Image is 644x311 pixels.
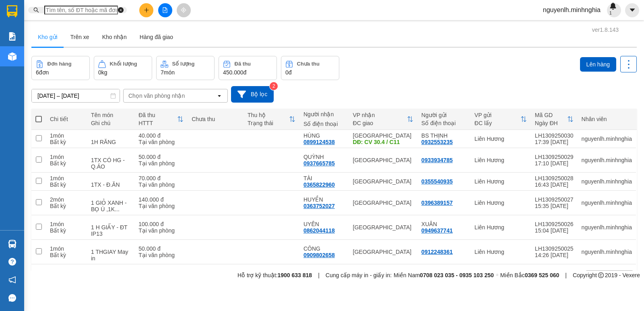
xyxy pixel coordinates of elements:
[535,203,574,209] div: 15:35 [DATE]
[535,221,574,227] div: LH1309250026
[91,157,130,170] div: 1TX CÓ HG - Q.ÁO
[289,69,292,76] span: đ
[303,160,335,167] div: 0937665785
[133,27,180,47] button: Hàng đã giao
[33,7,39,13] span: search
[138,120,177,126] div: HTTT
[248,120,289,126] div: Trạng thái
[475,224,527,231] div: Liên Hương
[531,109,578,130] th: Toggle SortBy
[115,206,120,212] span: ...
[394,271,494,280] span: Miền Nam
[475,120,520,126] div: ĐC lấy
[8,258,16,266] span: question-circle
[219,56,277,80] button: Đã thu450.000đ
[128,92,185,100] div: Chọn văn phòng nhận
[535,245,574,252] div: LH1309250025
[110,61,137,67] div: Khối lượng
[118,7,124,13] span: close-circle
[421,227,453,234] div: 0949637741
[582,157,632,163] div: nguyenlh.minhnghia
[8,52,17,61] img: warehouse-icon
[158,3,172,17] button: file-add
[303,121,345,127] div: Số điện thoại
[192,116,239,122] div: Chưa thu
[421,112,466,118] div: Người gửi
[303,196,345,203] div: HUYỀN
[421,139,453,145] div: 0932553235
[353,139,413,145] div: DĐ: CV 30.4 / C11
[353,120,407,126] div: ĐC giao
[580,57,616,72] button: Lên hàng
[353,200,413,206] div: [GEOGRAPHIC_DATA]
[91,249,130,262] div: 1 THGIAY May in
[138,245,184,252] div: 50.000 đ
[144,7,149,13] span: plus
[421,200,453,206] div: 0396389157
[582,116,632,122] div: Nhân viên
[138,181,184,188] div: Tại văn phòng
[535,181,574,188] div: 16:43 [DATE]
[91,200,130,212] div: 1 GIỎ XANH - BỌ Ú ,1K NHÔM
[609,2,617,10] img: icon-new-feature
[582,136,632,142] div: nguyenlh.minhnghia
[353,249,413,255] div: [GEOGRAPHIC_DATA]
[235,61,251,67] div: Đã thu
[421,221,466,227] div: XUÂN
[31,27,64,47] button: Kho gửi
[535,132,574,139] div: LH1309250030
[50,252,83,258] div: Bất kỳ
[91,120,130,126] div: Ghi chú
[138,175,184,181] div: 70.000 đ
[50,139,83,145] div: Bất kỳ
[326,271,392,280] span: Cung cấp máy in - giấy in:
[535,139,574,145] div: 17:39 [DATE]
[535,112,567,118] div: Mã GD
[50,245,83,252] div: 1 món
[44,6,118,14] input: Tìm tên, số ĐT hoặc mã đơn
[138,160,184,167] div: Tại văn phòng
[582,178,632,185] div: nguyenlh.minhnghia
[8,276,16,284] span: notification
[64,27,96,47] button: Trên xe
[535,227,574,234] div: 15:04 [DATE]
[138,112,177,118] div: Đã thu
[421,178,453,185] div: 0355540935
[172,61,195,67] div: Số lượng
[244,69,247,76] span: đ
[118,7,124,13] span: close-circle
[91,139,130,145] div: 1H RĂNG
[303,227,335,234] div: 0862044118
[50,227,83,234] div: Bất kỳ
[91,224,130,237] div: 1 H GIẤY - ĐT IP13
[138,203,184,209] div: Tại văn phòng
[297,61,320,67] div: Chưa thu
[303,221,345,227] div: UYÊN
[223,69,244,76] span: 450.000
[161,69,164,76] span: 7
[609,10,612,15] sup: 1
[303,252,335,258] div: 0909802658
[138,227,184,234] div: Tại văn phòng
[50,181,83,188] div: Bất kỳ
[500,271,559,280] span: Miền Bắc
[248,112,289,118] div: Thu hộ
[270,82,278,90] sup: 2
[582,249,632,255] div: nguyenlh.minhnghia
[535,160,574,167] div: 17:10 [DATE]
[96,27,133,47] button: Kho nhận
[8,294,16,302] span: message
[156,56,215,80] button: Số lượng7món
[47,61,72,67] div: Đơn hàng
[31,56,90,80] button: Đơn hàng6đơn
[50,221,83,227] div: 1 món
[91,181,130,188] div: 1TX - Đ.ĂN
[237,271,312,280] span: Hỗ trợ kỹ thuật:
[303,245,345,252] div: CÔNG
[349,109,417,130] th: Toggle SortBy
[535,120,567,126] div: Ngày ĐH
[421,120,466,126] div: Số điện thoại
[303,139,335,145] div: 0899124538
[94,56,152,80] button: Khối lượng0kg
[475,200,527,206] div: Liên Hương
